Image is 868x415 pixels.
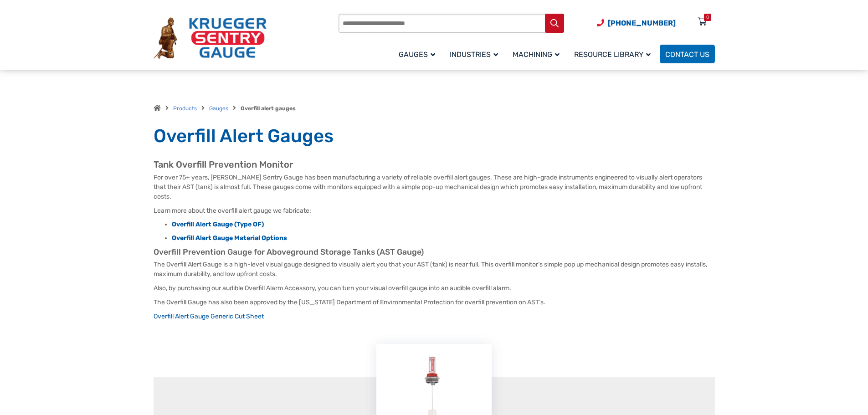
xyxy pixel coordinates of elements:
a: Machining [507,43,569,65]
p: The Overfill Gauge has also been approved by the [US_STATE] Department of Environmental Protectio... [154,297,715,307]
a: Overfill Alert Gauge (Type OF) [172,220,264,228]
a: Resource Library [569,43,660,65]
a: Gauges [393,43,444,65]
h3: Overfill Prevention Gauge for Aboveground Storage Tanks (AST Gauge) [154,247,715,257]
span: Contact Us [665,50,709,59]
a: Gauges [209,105,228,112]
img: Krueger Sentry Gauge [154,17,267,59]
span: Machining [513,50,560,59]
h2: Tank Overfill Prevention Monitor [154,159,715,170]
span: Gauges [399,50,435,59]
h1: Overfill Alert Gauges [154,125,715,148]
span: Resource Library [574,50,651,59]
a: Phone Number (920) 434-8860 [597,17,676,29]
a: Overfill Alert Gauge Material Options [172,234,287,242]
p: Learn more about the overfill alert gauge we fabricate: [154,206,715,215]
p: Also, by purchasing our audible Overfill Alarm Accessory, you can turn your visual overfill gauge... [154,283,715,293]
div: 0 [706,14,709,21]
p: For over 75+ years, [PERSON_NAME] Sentry Gauge has been manufacturing a variety of reliable overf... [154,173,715,201]
p: The Overfill Alert Gauge is a high-level visual gauge designed to visually alert you that your AS... [154,260,715,279]
strong: Overfill alert gauges [241,105,296,112]
a: Industries [444,43,507,65]
a: Products [173,105,197,112]
span: [PHONE_NUMBER] [608,19,676,27]
span: Industries [450,50,498,59]
a: Overfill Alert Gauge Generic Cut Sheet [154,313,264,320]
a: Contact Us [660,45,715,63]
